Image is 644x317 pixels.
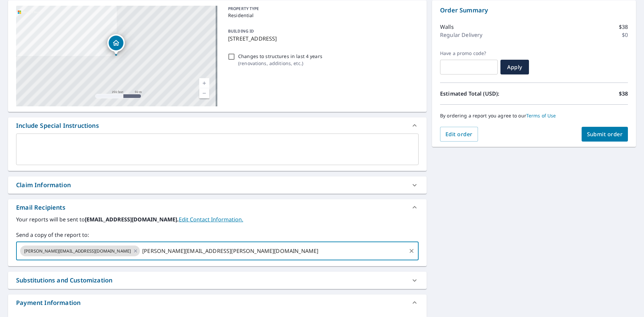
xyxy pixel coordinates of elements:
[20,246,140,256] div: [PERSON_NAME][EMAIL_ADDRESS][DOMAIN_NAME]
[440,6,628,15] p: Order Summary
[500,60,529,74] button: Apply
[238,60,322,67] p: ( renovations, additions, etc. )
[440,23,454,31] p: Walls
[199,88,209,98] a: Current Level 17, Zoom Out
[85,216,179,223] b: [EMAIL_ADDRESS][DOMAIN_NAME].
[8,117,427,134] div: Include Special Instructions
[587,130,623,138] span: Submit order
[440,90,534,98] p: Estimated Total (USD):
[8,176,427,194] div: Claim Information
[582,127,628,142] button: Submit order
[16,231,419,239] label: Send a copy of the report to:
[228,6,416,12] p: PROPERTY TYPE
[619,90,628,98] p: $38
[199,78,209,88] a: Current Level 17, Zoom In
[16,298,80,307] div: Payment Information
[619,23,628,31] p: $38
[407,246,416,256] button: Clear
[16,215,419,223] label: Your reports will be sent to
[8,295,427,311] div: Payment Information
[440,113,628,119] p: By ordering a report you agree to our
[179,216,243,223] a: EditContactInfo
[8,199,427,215] div: Email Recipients
[107,34,125,55] div: Dropped pin, building 1, Residential property, 1005 Sunridge Trl W Pevely, MO 63070
[8,272,427,289] div: Substitutions and Customization
[16,276,112,285] div: Substitutions and Customization
[440,31,482,39] p: Regular Delivery
[16,180,71,190] div: Claim Information
[622,31,628,39] p: $0
[445,130,473,138] span: Edit order
[526,112,556,119] a: Terms of Use
[506,63,524,71] span: Apply
[238,53,322,60] p: Changes to structures in last 4 years
[16,203,65,212] div: Email Recipients
[228,28,254,34] p: BUILDING ID
[440,50,498,56] label: Have a promo code?
[228,35,416,43] p: [STREET_ADDRESS]
[440,127,478,142] button: Edit order
[228,12,416,19] p: Residential
[20,248,135,254] span: [PERSON_NAME][EMAIL_ADDRESS][DOMAIN_NAME]
[16,121,99,130] div: Include Special Instructions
